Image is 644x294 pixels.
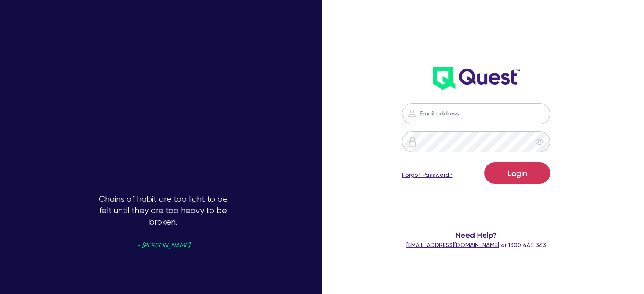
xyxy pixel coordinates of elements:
span: - [PERSON_NAME] [137,242,190,249]
span: Need Help? [392,229,559,241]
a: [EMAIL_ADDRESS][DOMAIN_NAME] [406,242,499,248]
span: eye [535,137,544,146]
img: icon-password [407,108,417,118]
span: or 1300 465 363 [406,242,546,248]
img: icon-password [407,137,417,147]
img: wH2k97JdezQIQAAAABJRU5ErkJggg== [433,67,520,90]
a: Forgot Password? [402,170,452,179]
input: Email address [402,103,550,124]
button: Login [484,162,550,184]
